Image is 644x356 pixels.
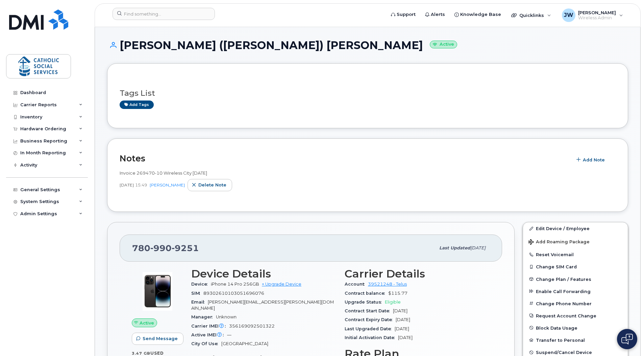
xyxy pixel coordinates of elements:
[523,222,628,235] a: Edit Device / Employee
[430,41,457,48] small: Active
[132,243,199,253] span: 780
[523,334,628,346] button: Transfer to Personal
[345,308,393,313] span: Contract Start Date
[523,297,628,310] button: Change Phone Number
[345,335,398,340] span: Initial Activation Date
[191,299,334,311] span: [PERSON_NAME][EMAIL_ADDRESS][PERSON_NAME][DOMAIN_NAME]
[150,351,164,356] span: used
[396,317,410,322] span: [DATE]
[536,276,591,282] span: Change Plan / Features
[191,324,229,329] span: Carrier IMEI
[262,282,301,287] a: + Upgrade Device
[132,333,183,345] button: Send Message
[345,317,396,322] span: Contract Expiry Date
[621,334,633,344] img: Open chat
[523,310,628,322] button: Request Account Change
[120,182,134,188] span: [DATE]
[229,324,275,329] span: 356169092501322
[191,341,221,346] span: City Of Use
[470,245,486,250] span: [DATE]
[150,243,172,253] span: 990
[536,289,591,294] span: Enable Call Forwarding
[345,268,490,280] h3: Carrier Details
[523,248,628,261] button: Reset Voicemail
[368,282,407,287] a: 39521248 - Telus
[188,179,232,191] button: Delete note
[191,282,211,287] span: Device
[345,326,395,331] span: Last Upgraded Date
[393,308,407,313] span: [DATE]
[172,243,199,253] span: 9251
[395,326,409,331] span: [DATE]
[388,291,407,296] span: $115.77
[345,291,388,296] span: Contract balance
[528,239,590,246] span: Add Roaming Package
[227,332,231,337] span: —
[132,351,150,356] span: 3.47 GB
[203,291,264,296] span: 89302610103051696076
[107,39,628,51] h1: [PERSON_NAME] ([PERSON_NAME]) [PERSON_NAME]
[120,89,616,97] h3: Tags List
[198,182,226,188] span: Delete note
[523,285,628,297] button: Enable Call Forwarding
[120,153,569,163] h2: Notes
[523,235,628,248] button: Add Roaming Package
[135,182,147,188] span: 15:49
[120,170,207,176] span: Invoice 269470-10 Wireless City [DATE]
[583,157,605,163] span: Add Note
[137,271,178,312] img: image20231002-3703462-11aim6e.jpeg
[211,282,259,287] span: iPhone 14 Pro 256GB
[191,299,208,305] span: Email
[216,314,237,319] span: Unknown
[345,282,368,287] span: Account
[523,273,628,285] button: Change Plan / Features
[150,182,185,187] a: [PERSON_NAME]
[140,320,154,326] span: Active
[191,314,216,319] span: Manager
[523,322,628,334] button: Block Data Usage
[143,335,178,342] span: Send Message
[439,245,470,250] span: Last updated
[385,299,401,305] span: Eligible
[536,350,592,355] span: Suspend/Cancel Device
[221,341,268,346] span: [GEOGRAPHIC_DATA]
[398,335,413,340] span: [DATE]
[345,299,385,305] span: Upgrade Status
[191,291,203,296] span: SIM
[523,261,628,273] button: Change SIM Card
[191,332,227,337] span: Active IMEI
[120,101,154,109] a: Add tags
[191,268,337,280] h3: Device Details
[572,154,611,166] button: Add Note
